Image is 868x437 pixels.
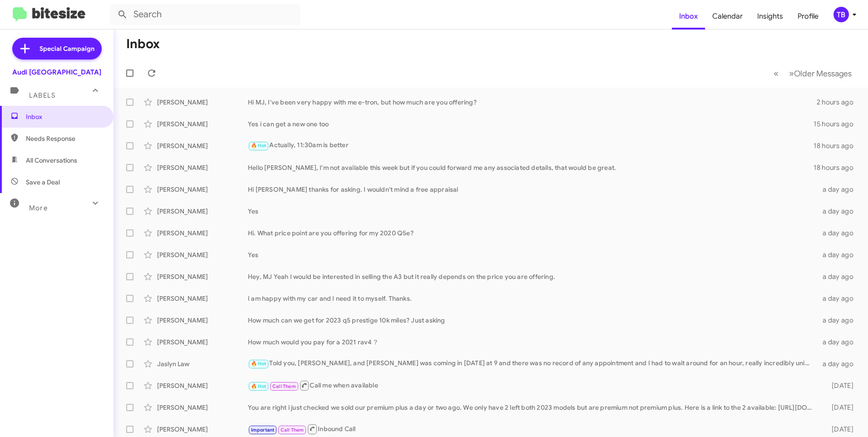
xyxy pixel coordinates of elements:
div: [PERSON_NAME] [157,272,248,281]
div: Yes [248,207,817,216]
div: a day ago [817,207,861,216]
div: [DATE] [817,381,861,390]
div: Told you, [PERSON_NAME], and [PERSON_NAME] was coming in [DATE] at 9 and there was no record of a... [248,358,817,369]
span: Call Them [272,383,296,389]
div: [PERSON_NAME] [157,338,248,347]
div: a day ago [817,272,861,281]
div: 18 hours ago [814,163,861,172]
div: Audi [GEOGRAPHIC_DATA] [12,68,101,77]
span: Needs Response [26,134,103,143]
div: [DATE] [817,425,861,434]
div: [PERSON_NAME] [157,381,248,390]
div: You are right i just checked we sold our premium plus a day or two ago. We only have 2 left both ... [248,403,817,412]
div: a day ago [817,294,861,303]
span: « [774,68,779,79]
span: Older Messages [794,69,852,79]
div: TB [833,7,849,22]
div: a day ago [817,185,861,194]
span: Important [251,427,275,433]
div: a day ago [817,316,861,325]
div: [PERSON_NAME] [157,250,248,259]
div: I am happy with my car and I need it to myself. Thanks. [248,294,817,303]
div: Hi [PERSON_NAME] thanks for asking. I wouldn't mind a free appraisal [248,185,817,194]
h1: Inbox [126,37,160,51]
div: Hi. What price point are you offering for my 2020 Q5e? [248,228,817,238]
div: 15 hours ago [814,119,861,129]
a: Calendar [705,3,750,30]
div: [PERSON_NAME] [157,163,248,172]
a: Insights [750,3,790,30]
div: a day ago [817,228,861,238]
div: [PERSON_NAME] [157,141,248,150]
div: a day ago [817,250,861,259]
a: Profile [790,3,826,30]
a: Special Campaign [12,38,102,60]
button: TB [826,7,858,22]
div: a day ago [817,338,861,347]
div: [PERSON_NAME] [157,185,248,194]
span: Special Campaign [39,44,94,53]
div: Inbound Call [248,423,817,435]
div: Yes i can get a new one too [248,119,814,129]
div: Jaslyn Law [157,359,248,368]
span: Inbox [26,112,103,121]
div: Hi MJ, I've been very happy with me e-tron, but how much are you offering? [248,98,817,107]
div: Actually, 11:30am is better [248,140,814,151]
div: Hey, MJ Yeah I would be interested in selling the A3 but it really depends on the price you are o... [248,272,817,281]
div: How much can we get for 2023 q5 prestige 10k miles? Just asking [248,316,817,325]
span: Labels [29,91,55,99]
button: Next [784,64,857,83]
div: Yes [248,250,817,259]
div: a day ago [817,359,861,368]
button: Previous [768,64,784,83]
span: 🔥 Hot [251,383,266,389]
div: [PERSON_NAME] [157,316,248,325]
div: [PERSON_NAME] [157,98,248,107]
nav: Page navigation example [769,64,857,83]
a: Inbox [672,3,705,30]
span: 🔥 Hot [251,143,266,149]
div: [DATE] [817,403,861,412]
div: Hello [PERSON_NAME], I'm not available this week but if you could forward me any associated detai... [248,163,814,172]
div: [PERSON_NAME] [157,403,248,412]
span: 🔥 Hot [251,361,266,367]
div: [PERSON_NAME] [157,425,248,434]
span: More [29,204,48,212]
input: Search [110,4,301,25]
div: How much would you pay for a 2021 rav4？ [248,338,817,347]
div: 2 hours ago [817,98,861,107]
div: [PERSON_NAME] [157,207,248,216]
span: All Conversations [26,156,77,165]
div: [PERSON_NAME] [157,294,248,303]
div: [PERSON_NAME] [157,119,248,129]
span: » [789,68,794,79]
div: Call me when available [248,380,817,391]
div: 18 hours ago [814,141,861,150]
span: Call Them [281,427,304,433]
div: [PERSON_NAME] [157,228,248,238]
span: Save a Deal [26,178,60,187]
